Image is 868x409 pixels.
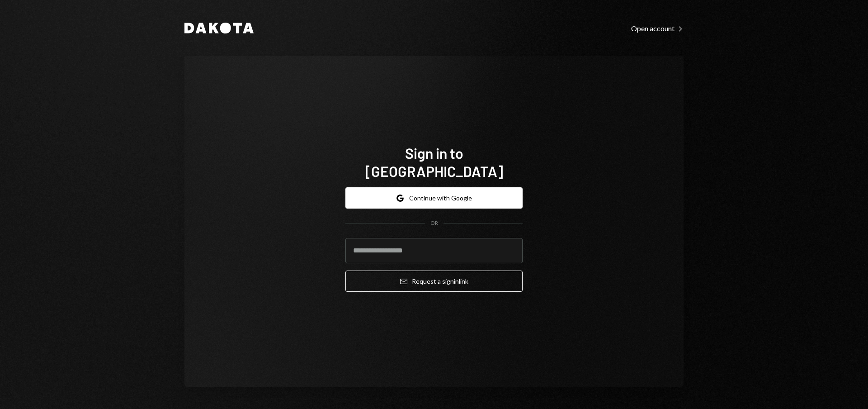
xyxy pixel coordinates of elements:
[430,219,438,227] div: OR
[631,23,684,33] a: Open account
[345,187,523,209] button: Continue with Google
[345,271,523,292] button: Request a signinlink
[345,144,523,180] h1: Sign in to [GEOGRAPHIC_DATA]
[631,24,684,33] div: Open account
